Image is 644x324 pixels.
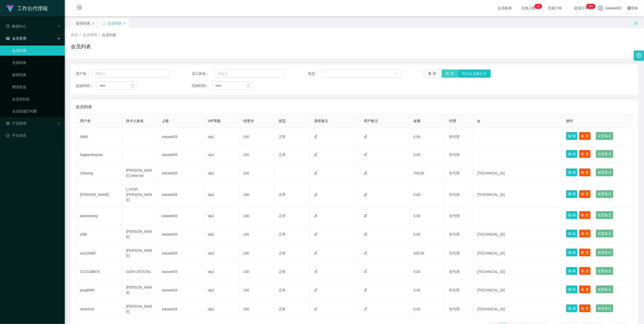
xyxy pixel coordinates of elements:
span: 非代理 [449,251,460,255]
i: 图标: unlock [633,20,638,25]
td: Xiner610 [76,300,122,319]
span: / [99,33,100,37]
td: 0172188678 [76,263,122,281]
i: 图标: menu-fold [71,0,88,16]
button: 编 辑 [566,132,578,140]
span: 用户名 [80,119,91,123]
span: 正常 [279,270,286,274]
button: 账 变 [579,211,591,219]
span: 状态： [308,71,321,76]
button: 账 变 [579,304,591,312]
a: 图标: dashboard平台首页 [6,130,61,141]
td: xiaowei03 [158,281,204,300]
td: jn99 [76,225,122,244]
td: 100 [239,300,275,319]
td: xiaowei03 [158,128,204,146]
i: 图标: close [92,22,95,25]
td: [PERSON_NAME] chee kin [122,164,157,183]
td: happynewyear [76,146,122,164]
td: 0.00 [410,263,445,281]
span: ip [477,119,480,123]
td: [PERSON_NAME] [122,225,157,244]
span: 非代理 [449,270,460,274]
td: 100.00 [410,244,445,263]
i: 图标: edit [364,193,367,196]
span: 正常 [279,135,286,139]
td: vip1 [204,225,239,244]
td: LI POR [PERSON_NAME] [122,183,157,207]
span: 正常 [279,193,286,197]
td: 100 [239,128,275,146]
td: 100 [239,244,275,263]
span: / [80,33,81,37]
span: 非代理 [449,288,460,292]
i: 图标: check-circle-o [6,25,10,28]
td: Ckwong [76,164,122,183]
span: 产品管理 [6,121,26,125]
td: xiaowei03 [158,263,204,281]
td: vip1 [204,128,239,146]
h1: 会员列表 [71,43,91,50]
td: xiaowei03 [158,225,204,244]
td: 100 [239,164,275,183]
span: 金额 [414,119,421,123]
div: 会员列表 [107,18,122,28]
i: 图标: edit [314,232,318,236]
td: 100 [239,263,275,281]
span: 会员列表 [102,33,116,37]
span: 操作 [566,119,573,123]
i: 图标: edit [364,153,367,156]
button: 设置备注 [596,211,613,219]
i: 图标: edit [314,214,318,217]
td: vip1 [204,263,239,281]
button: 账 变 [579,229,591,238]
span: 非代理 [449,135,460,139]
span: 起始时间： [76,83,96,88]
td: [TECHNICAL_ID] [473,164,562,183]
a: 工作台代理端 [6,6,47,10]
td: xiaowei03 [158,146,204,164]
button: 设置备注 [596,248,613,257]
td: [TECHNICAL_ID] [473,263,562,281]
i: 图标: close [123,22,126,25]
button: 编 辑 [566,211,578,219]
img: logo.9652507e.png [6,5,14,12]
i: 图标: edit [314,135,318,138]
a: 充值列表 [12,58,61,68]
button: 编 辑 [566,285,578,293]
span: 充值订单 [545,6,565,10]
i: 图标: edit [364,214,367,217]
span: 数据中心 [6,24,26,28]
td: 100 [239,183,275,207]
button: 编 辑 [566,267,578,275]
td: 0.00 [410,146,445,164]
span: 代理 [449,119,456,123]
button: 编 辑 [566,304,578,312]
i: 图标: edit [314,193,318,196]
td: xiaowei03 [158,244,204,263]
button: 设置备注 [596,150,613,158]
h1: 工作台代理端 [17,0,47,16]
td: 0.00 [410,300,445,319]
input: 请输入 [214,70,285,78]
td: 100 [239,281,275,300]
td: xiaowei03 [158,207,204,225]
span: 结束时间： [192,83,212,88]
button: 账 变 [579,285,591,293]
i: 图标: edit [314,171,318,175]
td: 100 [239,207,275,225]
i: 图标: edit [364,307,367,311]
button: 重 置 [424,70,440,78]
td: [TECHNICAL_ID] [473,281,562,300]
button: 编 辑 [566,168,578,176]
span: 正常 [279,307,286,311]
td: vip1 [204,146,239,164]
span: 正常 [279,288,286,292]
td: [PERSON_NAME] [122,281,157,300]
button: 查 询 [442,70,458,78]
sup: 31 [535,4,542,9]
button: 编 辑 [566,229,578,238]
i: 图标: edit [314,288,318,292]
span: 正常 [279,232,286,236]
span: 正常 [279,153,286,157]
